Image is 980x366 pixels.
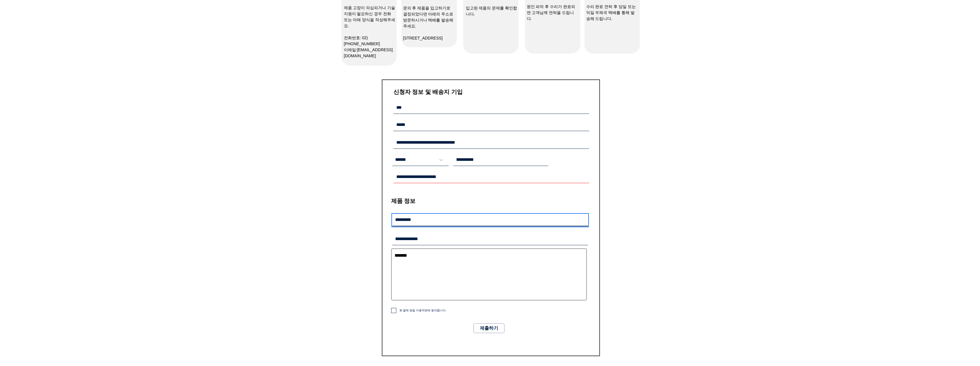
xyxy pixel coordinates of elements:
span: ​신청자 정보 및 배송지 기입 [393,89,463,95]
span: 전화번호: 02)[PHONE_NUMBER] [344,35,380,46]
span: ​이메일: [344,48,393,58]
span: 수리 완료 연락 후 당일 또는 익일 우체국 택배를 통해 발송해 드립니다. [586,4,636,21]
button: 제출하기 [474,323,504,333]
span: 입고된 제품의 문제를 확인합니다. [466,6,517,16]
span: 제출하기 [480,325,498,331]
span: ​제품 정보 [391,198,416,204]
span: [STREET_ADDRESS] [403,36,443,40]
span: 본 결제 방법 이용약관에 동의합니다. [399,309,446,312]
span: 원인 파악 후 수리가 완료되면 고객님께 연락을 드립니다. [527,4,575,21]
span: 제품 고장이 의심되거나 기술지원이 필요하신 경우 전화 또는 아래 양식을 작성해주세요. [344,5,395,28]
a: [EMAIL_ADDRESS][DOMAIN_NAME] [344,48,393,58]
iframe: Wix Chat [874,186,980,366]
span: ​문의 후 제품을 입고하기로 결정되었다면 아래의 주소로 방문하시거나 택배를 발송해주세요. [403,6,454,28]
